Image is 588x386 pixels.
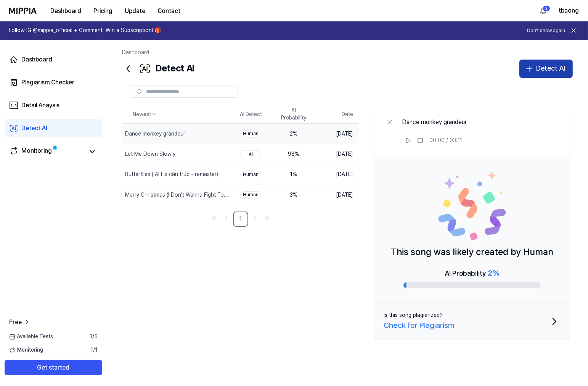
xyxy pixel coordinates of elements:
a: Update [119,0,151,21]
a: Detect AI [5,119,102,137]
span: 2 % [488,268,500,278]
div: 1 % [278,171,309,178]
td: [DATE] [315,144,359,164]
div: Detail Anaysis [21,101,59,110]
div: Human [240,191,262,199]
div: Monitoring [21,146,52,157]
th: Date [315,105,359,124]
span: Free [9,318,22,327]
button: tbaong [559,6,579,15]
a: Go to first page [209,213,219,223]
span: Available Tests [9,333,53,341]
img: logo [9,8,37,14]
div: Dance monkey grandeur [125,130,185,138]
h1: Follow IG @mippia_official + Comment, Win a Subscription! 🎁 [9,27,161,34]
th: AI Detect [230,105,272,124]
div: Let Me Down Slowly [125,150,175,158]
div: Human [240,130,262,138]
div: 98 % [278,150,309,158]
div: Detect AI [536,63,565,74]
p: This song was likely created by Human [391,245,553,259]
div: 2 [543,5,550,11]
div: 00:00 / 03:11 [429,137,462,144]
th: AI Probability [272,105,315,124]
div: Plagiarism Checker [21,78,74,87]
button: 알림2 [537,5,549,17]
button: Is this song plagiarized?Check for Plagiarism [374,304,570,339]
div: 3 % [278,191,309,199]
div: 2 % [278,130,309,138]
td: [DATE] [315,124,359,144]
nav: pagination [122,212,359,227]
div: AI Probability [445,267,500,279]
button: Pricing [87,3,119,19]
button: Update [119,3,151,19]
a: Free [9,318,31,327]
div: Human [240,171,262,178]
a: Go to last page [262,213,273,223]
span: 1 / 5 [90,333,98,341]
td: [DATE] [315,164,359,184]
button: Dashboard [44,3,87,19]
div: Detect AI [21,124,47,133]
a: Monitoring [9,146,84,157]
button: Don't show again [527,27,565,34]
div: Check for Plagiarism [384,319,454,331]
a: Plagiarism Checker [5,73,102,92]
a: Go to previous page [221,213,231,223]
span: Monitoring [9,346,43,354]
td: [DATE] [315,185,359,205]
a: Dashboard [5,50,102,69]
button: Contact [151,3,186,19]
a: Go to next page [250,213,260,223]
div: Detect AI [122,60,194,78]
a: Detail Anaysis [5,96,102,115]
div: Dashboard [21,55,52,64]
a: 1 [233,212,248,227]
div: Is this song plagiarized? [384,312,443,319]
img: 알림 [539,6,548,15]
button: Get started [5,360,102,375]
div: AI [240,150,262,158]
button: Detect AI [519,60,573,78]
div: Merry Christmas (I Don't Wanna Fight Tonight) [125,191,228,199]
div: Butterflies ( AI Fix cấu trúc - remaster) [125,171,218,178]
a: Dashboard [122,49,149,55]
div: Dance monkey grandeur [402,118,467,127]
span: 1 / 1 [90,346,98,354]
img: Human [438,171,506,240]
